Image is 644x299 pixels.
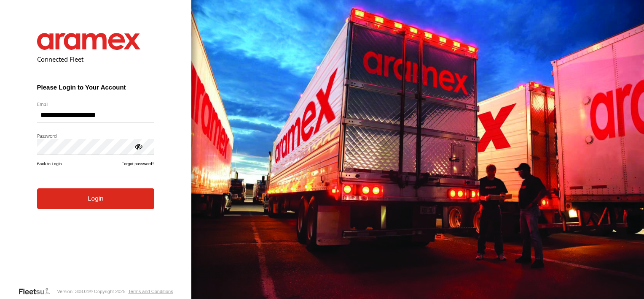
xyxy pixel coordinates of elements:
h2: Connected Fleet [37,55,155,63]
a: Back to Login [37,161,62,166]
a: Visit our Website [18,287,57,296]
label: Email [37,101,155,107]
div: © Copyright 2025 - [89,289,173,294]
a: Forgot password? [121,161,154,166]
a: Terms and Conditions [128,289,173,294]
h3: Please Login to Your Account [37,84,155,91]
label: Password [37,133,155,139]
img: Aramex [37,33,141,50]
div: Version: 308.01 [57,289,89,294]
button: Login [37,188,155,209]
